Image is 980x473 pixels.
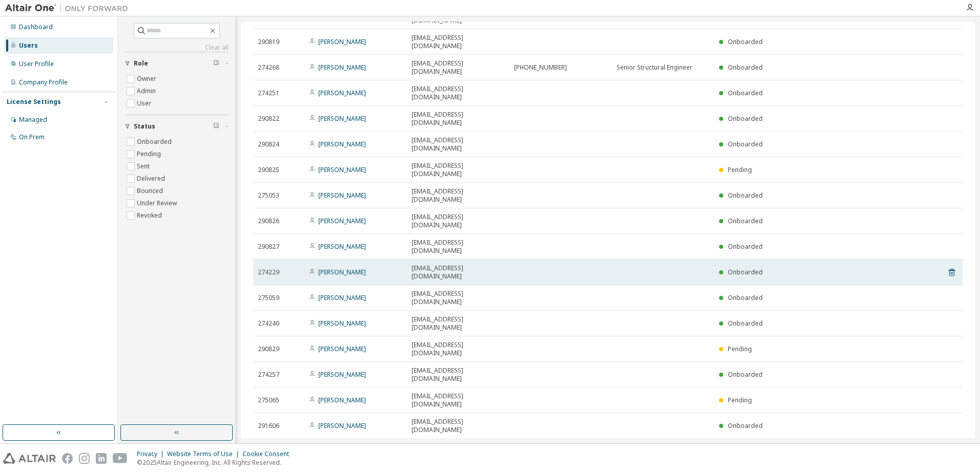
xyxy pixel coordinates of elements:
[19,116,47,124] div: Managed
[5,3,133,13] img: Altair One
[412,34,505,50] span: [EMAIL_ADDRESS][DOMAIN_NAME]
[412,367,505,383] span: [EMAIL_ADDRESS][DOMAIN_NAME]
[728,421,763,430] span: Onboarded
[412,341,505,357] span: [EMAIL_ADDRESS][DOMAIN_NAME]
[137,185,165,197] label: Bounced
[728,217,763,225] span: Onboarded
[412,418,505,434] span: [EMAIL_ADDRESS][DOMAIN_NAME]
[79,453,90,464] img: instagram.svg
[258,89,279,97] span: 274251
[728,396,752,404] span: Pending
[137,173,167,185] label: Delivered
[617,63,692,72] span: Senior Structural Engineer
[125,115,229,138] button: Status
[318,63,366,72] a: [PERSON_NAME]
[137,160,152,173] label: Sent
[318,268,366,276] a: [PERSON_NAME]
[728,370,763,379] span: Onboarded
[412,315,505,332] span: [EMAIL_ADDRESS][DOMAIN_NAME]
[213,59,219,68] span: Clear filter
[125,52,229,75] button: Role
[19,78,68,87] div: Company Profile
[242,450,295,458] div: Cookie Consent
[412,290,505,306] span: [EMAIL_ADDRESS][DOMAIN_NAME]
[258,63,279,72] span: 274268
[258,345,279,353] span: 290829
[258,217,279,225] span: 290826
[19,41,38,50] div: Users
[137,148,163,160] label: Pending
[728,140,763,148] span: Onboarded
[137,197,179,209] label: Under Review
[258,396,279,404] span: 275065
[137,450,167,458] div: Privacy
[258,371,279,379] span: 274257
[412,187,505,204] span: [EMAIL_ADDRESS][DOMAIN_NAME]
[7,98,61,106] div: License Settings
[412,162,505,178] span: [EMAIL_ADDRESS][DOMAIN_NAME]
[318,114,366,123] a: [PERSON_NAME]
[514,63,567,72] span: [PHONE_NUMBER]
[728,165,752,174] span: Pending
[137,209,164,222] label: Revoked
[258,38,279,46] span: 290819
[318,319,366,328] a: [PERSON_NAME]
[412,264,505,281] span: [EMAIL_ADDRESS][DOMAIN_NAME]
[258,140,279,148] span: 290824
[137,97,153,110] label: User
[728,89,763,97] span: Onboarded
[258,319,279,328] span: 274240
[728,242,763,251] span: Onboarded
[728,63,763,72] span: Onboarded
[318,191,366,200] a: [PERSON_NAME]
[318,165,366,174] a: [PERSON_NAME]
[728,268,763,276] span: Onboarded
[258,422,279,430] span: 291606
[137,136,174,148] label: Onboarded
[318,293,366,302] a: [PERSON_NAME]
[318,242,366,251] a: [PERSON_NAME]
[412,136,505,153] span: [EMAIL_ADDRESS][DOMAIN_NAME]
[137,458,295,467] p: © 2025 Altair Engineering, Inc. All Rights Reserved.
[3,453,56,464] img: altair_logo.svg
[728,345,752,353] span: Pending
[318,370,366,379] a: [PERSON_NAME]
[167,450,242,458] div: Website Terms of Use
[318,345,366,353] a: [PERSON_NAME]
[134,122,155,131] span: Status
[318,89,366,97] a: [PERSON_NAME]
[258,191,279,200] span: 275053
[213,122,219,131] span: Clear filter
[412,239,505,255] span: [EMAIL_ADDRESS][DOMAIN_NAME]
[412,213,505,229] span: [EMAIL_ADDRESS][DOMAIN_NAME]
[318,396,366,404] a: [PERSON_NAME]
[318,421,366,430] a: [PERSON_NAME]
[137,73,158,85] label: Owner
[258,115,279,123] span: 290822
[412,59,505,76] span: [EMAIL_ADDRESS][DOMAIN_NAME]
[258,243,279,251] span: 290827
[96,453,107,464] img: linkedin.svg
[728,114,763,123] span: Onboarded
[728,37,763,46] span: Onboarded
[125,44,229,52] a: Clear all
[728,191,763,200] span: Onboarded
[62,453,73,464] img: facebook.svg
[19,133,45,141] div: On Prem
[137,85,158,97] label: Admin
[258,166,279,174] span: 290825
[412,392,505,408] span: [EMAIL_ADDRESS][DOMAIN_NAME]
[258,268,279,276] span: 274229
[728,319,763,328] span: Onboarded
[318,217,366,225] a: [PERSON_NAME]
[258,294,279,302] span: 275059
[134,59,148,68] span: Role
[113,453,128,464] img: youtube.svg
[318,37,366,46] a: [PERSON_NAME]
[19,23,53,31] div: Dashboard
[318,140,366,148] a: [PERSON_NAME]
[412,111,505,127] span: [EMAIL_ADDRESS][DOMAIN_NAME]
[19,60,54,68] div: User Profile
[412,85,505,101] span: [EMAIL_ADDRESS][DOMAIN_NAME]
[728,293,763,302] span: Onboarded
